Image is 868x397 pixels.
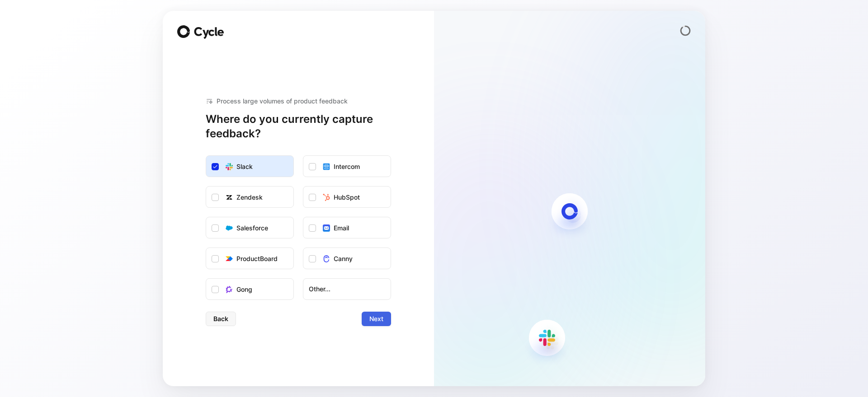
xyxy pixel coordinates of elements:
div: Slack [236,161,253,172]
div: HubSpot [334,192,360,203]
span: Next [369,313,383,324]
div: Intercom [334,161,360,172]
button: Other... [303,278,391,300]
span: Other... [309,284,385,294]
div: Process large volumes of product feedback [206,96,391,107]
div: Canny [334,253,353,264]
div: Zendesk [236,192,263,203]
div: Email [334,223,349,234]
div: ProductBoard [236,253,278,264]
span: Back [213,313,228,324]
div: Salesforce [236,223,268,234]
button: Back [206,312,236,326]
div: Gong [236,284,252,295]
button: Next [362,312,391,326]
h1: Where do you currently capture feedback? [206,112,391,141]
